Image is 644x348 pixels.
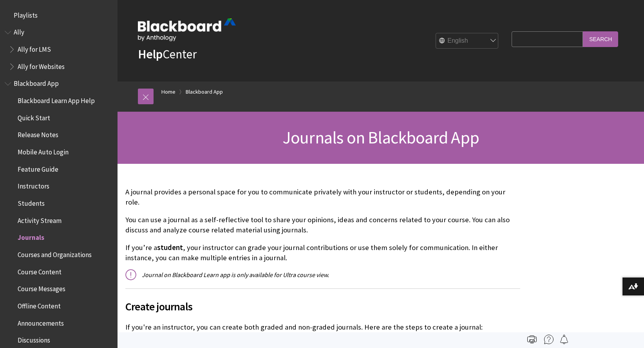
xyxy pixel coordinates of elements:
span: Course Messages [18,283,65,293]
span: Students [18,197,45,207]
span: Quick Start [18,111,50,122]
span: Ally [14,26,24,36]
p: If you’re a , your instructor can grade your journal contributions or use them solely for communi... [125,243,520,263]
span: Offline Content [18,299,61,310]
span: Create journals [125,298,520,315]
span: Journals on Blackboard App [282,127,479,148]
img: More help [544,335,554,344]
span: Blackboard Learn App Help [18,94,95,105]
span: You can use a journal as a self-reflective tool to share your opinions, ideas and concerns relate... [125,215,510,234]
span: Mobile Auto Login [18,145,69,156]
img: Follow this page [559,335,569,344]
span: Blackboard App [14,77,59,88]
span: Courses and Organizations [18,248,92,259]
span: Instructors [18,180,49,190]
span: Activity Stream [18,214,62,225]
img: Print [527,335,537,344]
span: Journals [18,231,44,242]
p: Journal on Blackboard Learn app is only available for Ultra course view. [125,270,520,279]
span: Course Content [18,265,62,276]
span: Discussions [18,333,50,344]
a: Blackboard App [186,87,223,97]
p: If you're an instructor, you can create both graded and non-graded journals. Here are the steps t... [125,322,520,332]
select: Site Language Selector [436,33,499,49]
span: student [157,243,183,252]
nav: Book outline for Anthology Ally Help [5,26,113,73]
input: Search [583,31,618,47]
span: Announcements [18,317,64,327]
strong: Help [138,46,163,62]
a: Home [161,87,175,97]
span: Release Notes [18,129,58,139]
a: HelpCenter [138,46,197,62]
span: Playlists [14,9,38,19]
nav: Book outline for Playlists [5,9,113,22]
img: Blackboard by Anthology [138,18,236,41]
span: Feature Guide [18,163,58,173]
p: A journal provides a personal space for you to communicate privately with your instructor or stud... [125,187,520,207]
span: Ally for Websites [18,60,65,71]
span: Ally for LMS [18,43,51,53]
